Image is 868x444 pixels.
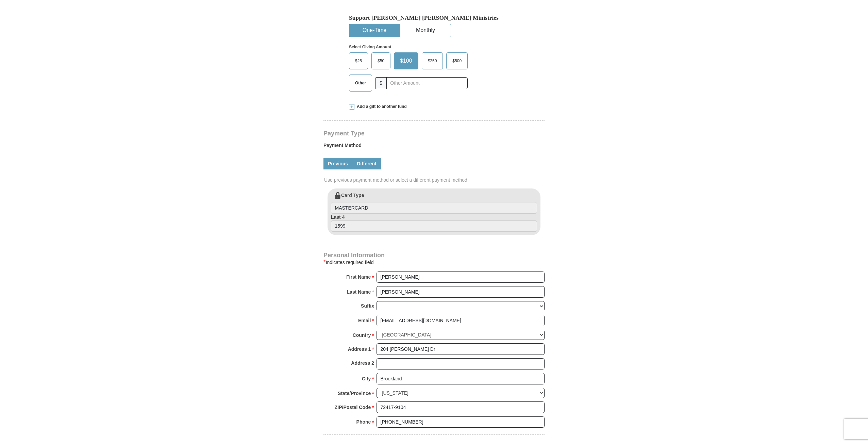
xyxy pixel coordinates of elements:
[352,78,369,88] span: Other
[323,158,352,169] a: Previous
[331,214,537,232] label: Last 4
[349,24,400,37] button: One-Time
[362,374,371,383] strong: City
[374,56,388,66] span: $50
[323,142,545,152] label: Payment Method
[323,258,545,266] div: Indicates required field
[323,131,545,136] h4: Payment Type
[353,330,371,340] strong: Country
[338,389,371,398] strong: State/Province
[335,402,371,412] strong: ZIP/Postal Code
[449,56,465,66] span: $500
[358,316,371,325] strong: Email
[331,192,537,214] label: Card Type
[356,417,371,427] strong: Phone
[400,24,451,37] button: Monthly
[349,45,391,49] strong: Select Giving Amount
[375,77,387,89] span: $
[386,77,468,89] input: Other Amount
[351,358,374,368] strong: Address 2
[331,202,537,214] input: Card Type
[324,177,545,183] span: Use previous payment method or select a different payment method.
[349,14,519,21] h5: Support [PERSON_NAME] [PERSON_NAME] Ministries
[352,56,365,66] span: $25
[323,252,545,258] h4: Personal Information
[352,158,381,169] a: Different
[347,287,371,297] strong: Last Name
[331,220,537,232] input: Last 4
[361,301,374,311] strong: Suffix
[354,104,407,110] span: Add a gift to another fund
[348,344,371,354] strong: Address 1
[424,56,440,66] span: $250
[346,272,371,282] strong: First Name
[397,56,416,66] span: $100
